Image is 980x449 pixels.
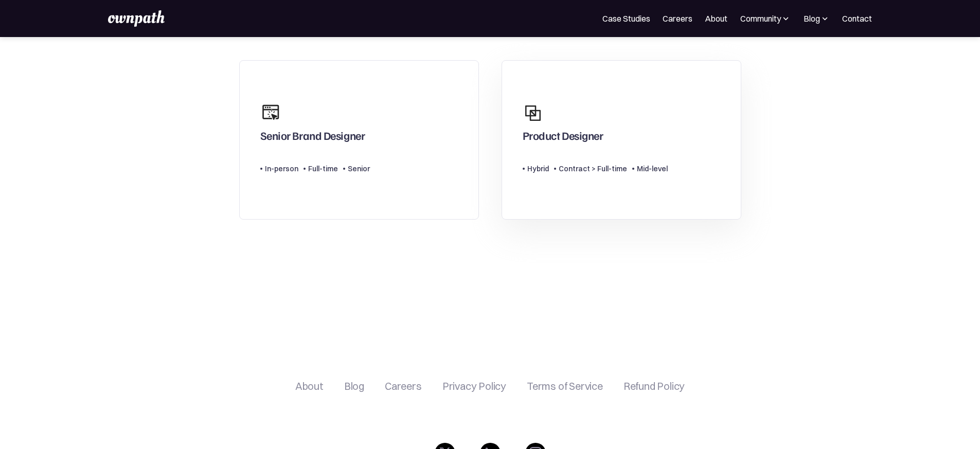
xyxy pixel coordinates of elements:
[239,60,479,220] a: Senior Brand DesignerIn-personFull-timeSenior
[260,129,365,147] div: Senior Brand Designer
[265,163,298,175] div: In-person
[502,60,741,220] a: Product DesignerHybridContract > Full-timeMid-level
[559,163,627,175] div: Contract > Full-time
[663,12,692,25] a: Careers
[385,380,422,392] a: Careers
[308,163,338,175] div: Full-time
[442,380,506,392] a: Privacy Policy
[527,163,549,175] div: Hybrid
[842,12,872,25] a: Contact
[602,12,650,25] a: Case Studies
[523,129,603,147] div: Product Designer
[804,12,820,25] div: Blog
[295,380,324,392] a: About
[705,12,727,25] a: About
[348,163,370,175] div: Senior
[740,12,781,25] div: Community
[637,163,668,175] div: Mid-level
[623,380,685,392] a: Refund Policy
[527,380,603,392] a: Terms of Service
[740,12,791,25] div: Community
[344,380,364,392] a: Blog
[803,12,830,25] div: Blog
